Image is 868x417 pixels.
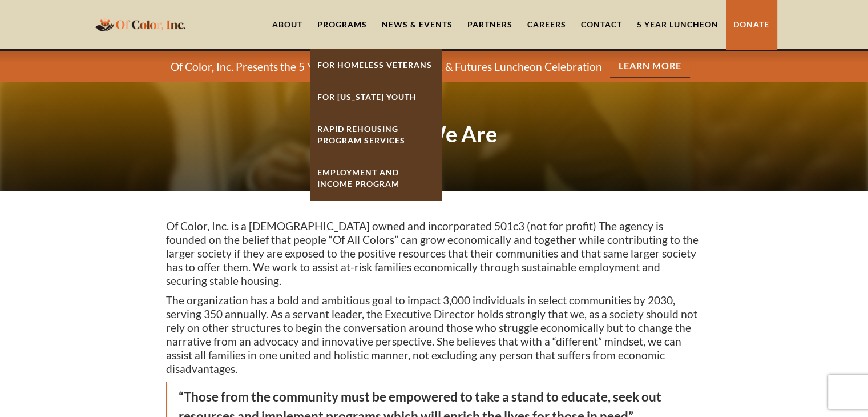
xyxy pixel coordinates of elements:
a: Learn More [610,55,690,78]
p: The organization has a bold and ambitious goal to impact 3,000 individuals in select communities ... [166,294,703,376]
a: For [US_STATE] Youth [310,81,441,113]
a: home [92,11,189,38]
p: Of Color, Inc. Presents the 5 Years Forward Jobs, Homes, & Futures Luncheon Celebration [171,60,602,74]
strong: Rapid ReHousing Program Services [317,124,405,145]
a: Employment And Income Program [310,157,441,200]
p: Of Color, Inc. is a [DEMOGRAPHIC_DATA] owned and incorporated 501c3 (not for profit) The agency i... [166,219,703,288]
nav: Programs [310,49,441,200]
a: For Homeless Veterans [310,49,441,81]
div: Programs [317,19,367,30]
a: Rapid ReHousing Program Services [310,113,441,157]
